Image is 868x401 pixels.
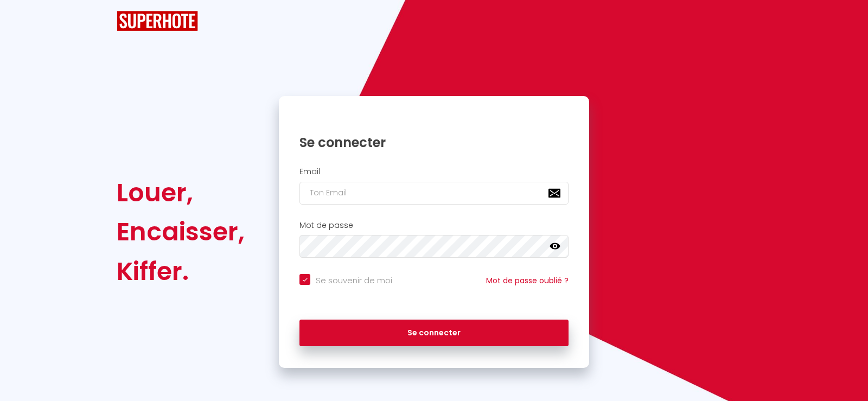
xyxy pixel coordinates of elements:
[299,134,569,151] h1: Se connecter
[117,11,198,31] img: SuperHote logo
[299,167,569,176] h2: Email
[299,221,569,230] h2: Mot de passe
[117,173,245,212] div: Louer,
[299,182,569,205] input: Ton Email
[117,252,245,291] div: Kiffer.
[117,212,245,251] div: Encaisser,
[486,275,569,286] a: Mot de passe oublié ?
[299,320,569,347] button: Se connecter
